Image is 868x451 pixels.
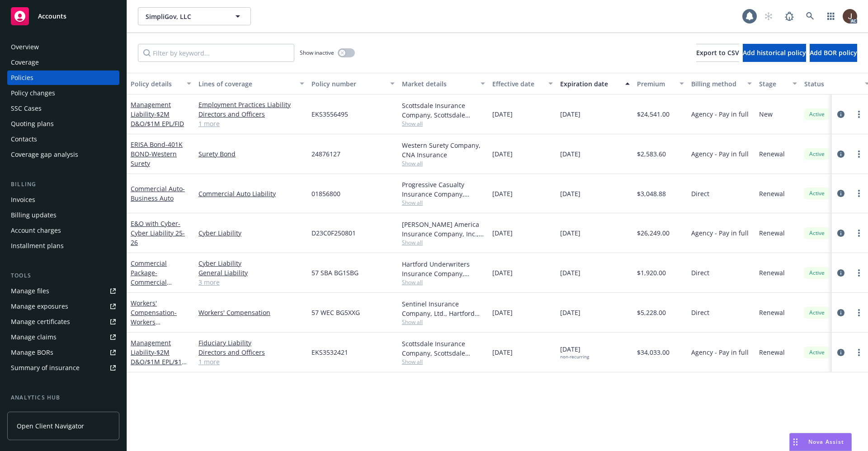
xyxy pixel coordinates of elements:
[198,308,304,317] a: Workers' Compensation
[11,223,61,238] div: Account charges
[311,308,360,317] span: 57 WEC BG5XXG
[560,109,580,119] span: [DATE]
[11,40,39,54] div: Overview
[843,9,857,23] img: photo
[560,308,580,317] span: [DATE]
[131,219,185,247] span: - Cyber Liability 25-26
[560,344,589,360] span: [DATE]
[7,4,119,29] a: Accounts
[308,73,398,94] button: Policy number
[759,79,787,89] div: Stage
[127,73,195,94] button: Policy details
[560,228,580,238] span: [DATE]
[11,147,78,162] div: Coverage gap analysis
[7,132,119,146] a: Contacts
[402,199,485,207] span: Show all
[637,149,666,159] span: $2,583.60
[7,147,119,162] a: Coverage gap analysis
[7,223,119,238] a: Account charges
[398,73,489,94] button: Market details
[402,160,485,167] span: Show all
[637,79,674,89] div: Premium
[11,330,57,344] div: Manage claims
[835,109,846,120] a: circleInformation
[759,149,785,159] span: Renewal
[7,361,119,375] a: Summary of insurance
[492,189,513,198] span: [DATE]
[38,13,66,20] span: Accounts
[808,189,826,197] span: Active
[854,347,864,358] a: more
[688,73,755,94] button: Billing method
[131,184,185,202] a: Commercial Auto
[131,268,174,296] span: - Commercial Package 25-26
[7,208,119,222] a: Billing updates
[11,86,55,100] div: Policy changes
[492,268,513,277] span: [DATE]
[198,338,304,348] a: Fiduciary Liability
[804,79,859,89] div: Status
[198,100,304,109] a: Employment Practices Liability
[822,7,840,25] a: Switch app
[402,278,485,286] span: Show all
[11,299,68,314] div: Manage exposures
[311,228,356,238] span: D23C0F250801
[755,73,801,94] button: Stage
[402,318,485,326] span: Show all
[691,308,709,317] span: Direct
[198,189,304,198] a: Commercial Auto Liability
[7,40,119,54] a: Overview
[759,109,773,119] span: New
[7,70,119,85] a: Policies
[633,73,688,94] button: Premium
[854,109,864,120] a: more
[198,268,304,277] a: General Liability
[557,73,633,94] button: Expiration date
[7,330,119,344] a: Manage claims
[198,109,304,119] a: Directors and Officers
[402,339,485,358] div: Scottsdale Insurance Company, Scottsdale Insurance Company (Nationwide), E-Risk Services, CRC Group
[808,309,826,317] span: Active
[131,79,181,89] div: Policy details
[7,345,119,360] a: Manage BORs
[17,421,84,431] span: Open Client Navigator
[789,433,852,451] button: Nova Assist
[402,259,485,278] div: Hartford Underwriters Insurance Company, Hartford Insurance Group
[835,188,846,199] a: circleInformation
[801,7,819,25] a: Search
[7,299,119,314] a: Manage exposures
[835,268,846,278] a: circleInformation
[11,132,37,146] div: Contacts
[198,149,304,159] a: Surety Bond
[759,7,778,25] a: Start snowing
[759,228,785,238] span: Renewal
[131,338,188,376] a: Management Liability
[854,307,864,318] a: more
[691,79,742,89] div: Billing method
[402,220,485,239] div: [PERSON_NAME] America Insurance Company, Inc., [PERSON_NAME] Group, CRC Group
[131,140,183,168] span: - 401K BOND-Western Surety
[808,348,826,357] span: Active
[300,49,334,56] span: Show inactive
[11,315,70,329] div: Manage certificates
[402,239,485,246] span: Show all
[854,228,864,239] a: more
[492,79,543,89] div: Effective date
[492,228,513,238] span: [DATE]
[7,271,119,280] div: Tools
[11,345,53,360] div: Manage BORs
[492,149,513,159] span: [DATE]
[560,149,580,159] span: [DATE]
[759,189,785,198] span: Renewal
[854,188,864,199] a: more
[637,268,666,277] span: $1,920.00
[131,140,183,168] a: ERISA Bond
[691,348,749,357] span: Agency - Pay in full
[759,348,785,357] span: Renewal
[11,55,39,70] div: Coverage
[138,7,251,25] button: SimpliGov, LLC
[131,219,185,247] a: E&O with Cyber
[7,86,119,100] a: Policy changes
[560,354,589,360] div: non-recurring
[402,79,475,89] div: Market details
